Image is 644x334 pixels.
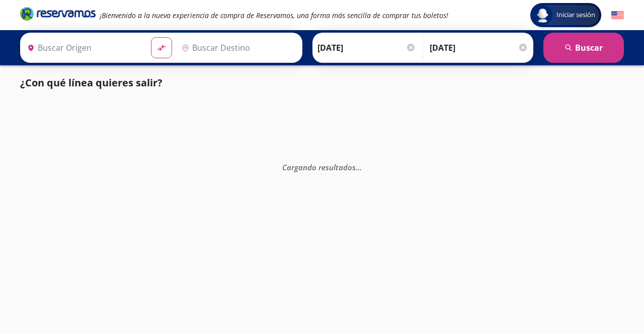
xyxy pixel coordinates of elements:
[552,10,599,20] span: Iniciar sesión
[23,35,143,60] input: Buscar Origen
[178,35,297,60] input: Buscar Destino
[360,162,362,172] span: .
[20,75,163,90] p: ¿Con qué línea quieres salir?
[317,35,416,60] input: Elegir Fecha
[282,162,362,172] em: Cargando resultados
[20,6,96,24] a: Brand Logo
[20,6,96,21] i: Brand Logo
[358,162,360,172] span: .
[430,35,528,60] input: Opcional
[543,33,624,63] button: Buscar
[100,11,448,20] em: ¡Bienvenido a la nueva experiencia de compra de Reservamos, una forma más sencilla de comprar tus...
[611,9,624,22] button: English
[356,162,358,172] span: .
